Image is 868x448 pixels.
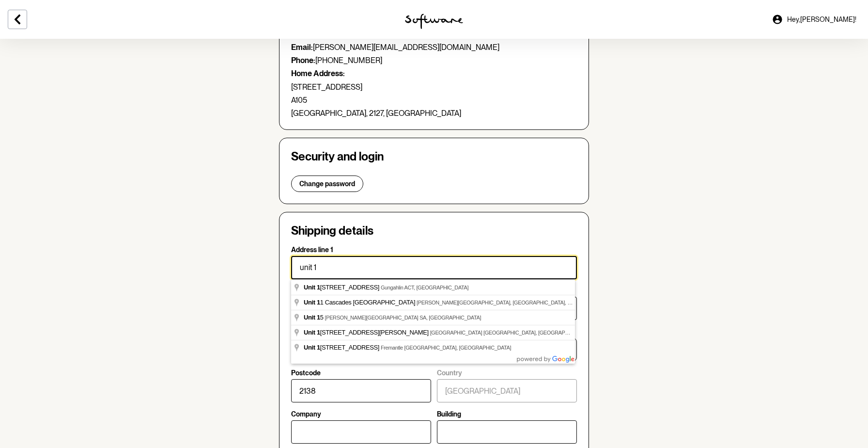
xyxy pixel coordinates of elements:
[766,8,862,31] a: Hey,[PERSON_NAME]!
[291,56,577,65] p: [PHONE_NUMBER]
[304,314,320,321] span: Unit 1
[291,369,321,377] p: Postcode
[430,330,590,336] span: [GEOGRAPHIC_DATA] [GEOGRAPHIC_DATA], [GEOGRAPHIC_DATA]
[291,43,577,52] p: [PERSON_NAME][EMAIL_ADDRESS][DOMAIN_NAME]
[291,82,577,92] p: [STREET_ADDRESS]
[291,43,313,52] strong: Email:
[304,284,381,291] span: [STREET_ADDRESS]
[291,109,577,118] p: [GEOGRAPHIC_DATA], 2127, [GEOGRAPHIC_DATA]
[304,329,430,336] span: [STREET_ADDRESS][PERSON_NAME]
[304,299,320,306] span: Unit 1
[291,176,363,192] button: Change password
[417,300,620,305] span: [PERSON_NAME][GEOGRAPHIC_DATA], [GEOGRAPHIC_DATA], [GEOGRAPHIC_DATA]
[304,344,381,351] span: [STREET_ADDRESS]
[291,69,345,78] strong: Home Address:
[325,315,481,320] span: [PERSON_NAME][GEOGRAPHIC_DATA] SA, [GEOGRAPHIC_DATA]
[291,56,315,65] strong: Phone:
[299,180,355,188] span: Change password
[304,314,325,321] span: 5
[405,14,463,29] img: software logo
[291,150,577,164] h4: Security and login
[437,369,462,377] p: Country
[291,224,373,238] h4: Shipping details
[304,284,320,291] span: Unit 1
[291,379,431,402] input: Postcode
[437,410,461,418] p: Building
[291,256,577,279] input: Address line 1
[381,285,468,290] span: Gungahlin ACT, [GEOGRAPHIC_DATA]
[291,410,321,418] p: Company
[304,329,320,336] span: Unit 1
[381,345,511,351] span: Fremantle [GEOGRAPHIC_DATA], [GEOGRAPHIC_DATA]
[787,16,856,24] span: Hey, [PERSON_NAME] !
[291,246,333,254] p: Address line 1
[304,299,417,306] span: 1 Cascades [GEOGRAPHIC_DATA]
[291,96,577,105] p: A105
[304,344,320,351] span: Unit 1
